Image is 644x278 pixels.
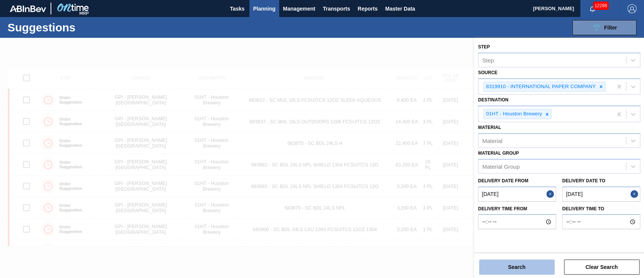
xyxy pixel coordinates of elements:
[10,5,46,12] img: TNhmsLtSVTkK8tSr43FrP2fwEKptu5GPRR3wAAAABJRU5ErkJggg==
[627,4,636,13] img: Logout
[484,82,597,92] div: 8319910 - INTERNATIONAL PAPER COMPANY
[562,186,640,202] input: mm/dd/yyyy
[593,2,609,10] span: 12288
[478,186,556,202] input: mm/dd/yyyy
[385,4,415,13] span: Master Data
[604,25,617,31] span: Filter
[478,97,508,103] label: Destination
[478,70,497,75] label: Source
[562,203,640,214] label: Delivery time to
[478,178,528,183] label: Delivery Date from
[478,151,519,156] label: Material Group
[478,125,501,130] label: Material
[484,109,543,119] div: 01HT - Houston Brewery
[562,178,605,183] label: Delivery Date to
[323,4,350,13] span: Transports
[580,3,604,14] button: Notifications
[253,4,275,13] span: Planning
[283,4,315,13] span: Management
[478,203,556,214] label: Delivery time from
[478,44,490,50] label: Step
[546,186,556,202] button: Close
[572,20,636,35] button: Filter
[630,186,640,202] button: Close
[482,163,520,169] div: Material Group
[482,137,502,144] div: Material
[482,57,494,63] div: Step
[358,4,378,13] span: Reports
[8,23,141,32] h1: Suggestions
[229,4,246,13] span: Tasks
